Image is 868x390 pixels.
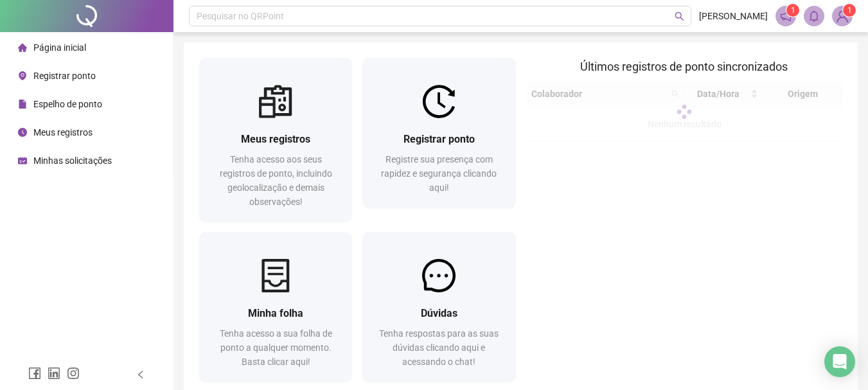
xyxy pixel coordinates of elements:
span: bell [808,10,820,22]
span: 1 [791,6,795,15]
span: Registrar ponto [33,71,96,81]
span: home [18,43,27,52]
span: Minha folha [248,307,303,319]
span: notification [780,10,792,22]
a: Registrar pontoRegistre sua presença com rapidez e segurança clicando aqui! [362,58,515,208]
span: Registre sua presença com rapidez e segurança clicando aqui! [381,154,497,193]
span: left [136,370,145,379]
sup: 1 [786,4,799,17]
a: Minha folhaTenha acesso a sua folha de ponto a qualquer momento. Basta clicar aqui! [199,232,352,382]
span: environment [18,71,27,80]
div: Open Intercom Messenger [824,346,855,377]
span: Registrar ponto [403,133,475,145]
span: Tenha respostas para as suas dúvidas clicando aqui e acessando o chat! [379,328,499,367]
span: search [675,12,684,21]
span: [PERSON_NAME] [699,9,768,23]
span: Tenha acesso a sua folha de ponto a qualquer momento. Basta clicar aqui! [220,328,332,367]
a: DúvidasTenha respostas para as suas dúvidas clicando aqui e acessando o chat! [362,232,515,382]
span: Página inicial [33,42,86,53]
span: clock-circle [18,128,27,137]
span: Dúvidas [421,307,457,319]
span: Meus registros [241,133,310,145]
span: 1 [847,6,852,15]
span: facebook [28,367,41,380]
img: 83923 [833,6,852,26]
span: Últimos registros de ponto sincronizados [580,60,788,73]
span: Espelho de ponto [33,99,102,109]
span: Tenha acesso aos seus registros de ponto, incluindo geolocalização e demais observações! [220,154,332,207]
span: file [18,100,27,109]
span: Meus registros [33,127,93,137]
span: instagram [67,367,80,380]
span: linkedin [48,367,60,380]
span: Minhas solicitações [33,155,112,166]
a: Meus registrosTenha acesso aos seus registros de ponto, incluindo geolocalização e demais observa... [199,58,352,222]
span: schedule [18,156,27,165]
sup: Atualize o seu contato no menu Meus Dados [843,4,856,17]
